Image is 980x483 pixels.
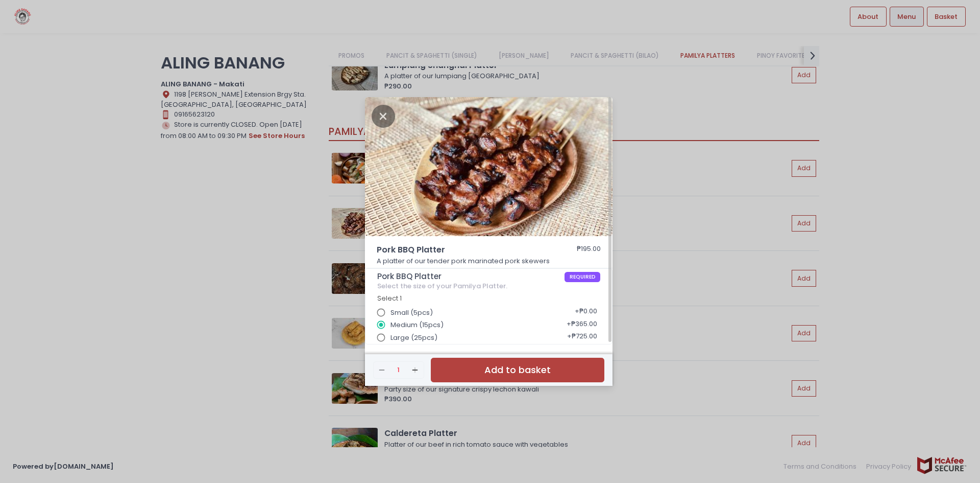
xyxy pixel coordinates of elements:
[390,320,444,330] span: Medium (15pcs)
[365,97,612,236] img: Pork BBQ Platter
[377,244,545,256] span: Pork BBQ Platter
[377,282,601,290] div: Select the size of your Pamilya Platter.
[571,303,600,323] div: + ₱0.00
[377,272,565,281] span: Pork BBQ Platter
[563,315,600,335] div: + ₱365.00
[577,244,601,256] div: ₱195.00
[390,308,433,318] span: Small (5pcs)
[372,110,395,121] button: Close
[390,333,437,343] span: Large (25pcs)
[563,328,600,348] div: + ₱725.00
[431,358,604,383] button: Add to basket
[377,294,402,303] span: Select 1
[565,272,601,282] span: REQUIRED
[377,256,601,266] p: A platter of our tender pork marinated pork skewers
